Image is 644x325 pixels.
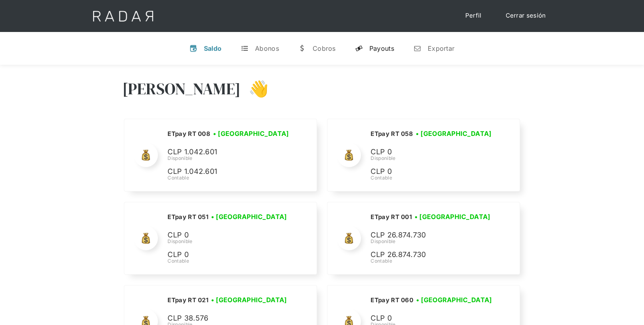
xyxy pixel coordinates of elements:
[413,44,421,52] div: n
[371,313,490,324] p: CLP 0
[167,155,291,162] div: Disponible
[167,130,210,138] h2: ETpay RT 008
[498,8,554,24] a: Cerrar sesión
[355,44,363,52] div: y
[167,249,287,261] p: CLP 0
[457,8,490,24] a: Perfil
[371,238,493,245] div: Disponible
[167,213,208,221] h2: ETpay RT 051
[313,44,336,52] div: Cobros
[211,295,287,305] h3: • [GEOGRAPHIC_DATA]
[416,129,492,138] h3: • [GEOGRAPHIC_DATA]
[122,79,241,99] h3: [PERSON_NAME]
[371,174,494,181] div: Contable
[167,296,208,304] h2: ETpay RT 021
[371,229,490,241] p: CLP 26.874.730
[241,44,249,52] div: t
[211,212,287,221] h3: • [GEOGRAPHIC_DATA]
[428,44,455,52] div: Exportar
[255,44,279,52] div: Abonos
[167,257,289,265] div: Contable
[371,130,413,138] h2: ETpay RT 058
[371,213,412,221] h2: ETpay RT 001
[369,44,394,52] div: Payouts
[415,212,490,221] h3: • [GEOGRAPHIC_DATA]
[241,79,269,99] h3: 👋
[213,129,289,138] h3: • [GEOGRAPHIC_DATA]
[416,295,492,305] h3: • [GEOGRAPHIC_DATA]
[189,44,197,52] div: v
[167,166,287,177] p: CLP 1.042.601
[371,166,490,177] p: CLP 0
[298,44,306,52] div: w
[167,174,291,181] div: Contable
[371,296,413,304] h2: ETpay RT 060
[371,146,490,158] p: CLP 0
[371,249,490,261] p: CLP 26.874.730
[167,146,287,158] p: CLP 1.042.601
[167,313,287,324] p: CLP 38.576
[371,257,493,265] div: Contable
[371,155,494,162] div: Disponible
[167,229,287,241] p: CLP 0
[167,238,289,245] div: Disponible
[204,44,222,52] div: Saldo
